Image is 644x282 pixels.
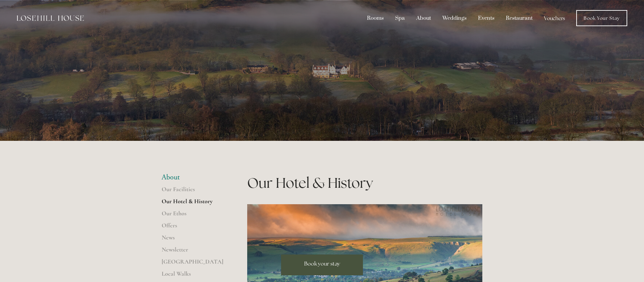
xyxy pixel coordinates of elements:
div: About [411,12,436,24]
a: Book your stay [281,255,363,275]
a: Local Walks [162,270,226,282]
h1: Our Hotel & History [247,173,482,193]
a: Vouchers [539,12,570,24]
div: Restaurant [501,12,538,24]
div: Rooms [362,12,389,24]
a: Book Your Stay [576,10,627,26]
div: Weddings [437,12,472,24]
a: Newsletter [162,246,226,258]
span: Book your stay [304,260,340,267]
div: Spa [390,12,410,24]
img: Losehill House [17,15,84,21]
a: Our Hotel & History [162,198,226,210]
a: Our Facilities [162,185,226,198]
a: Offers [162,222,226,234]
a: News [162,234,226,246]
div: Events [473,12,499,24]
a: Our Ethos [162,210,226,222]
li: About [162,173,226,182]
